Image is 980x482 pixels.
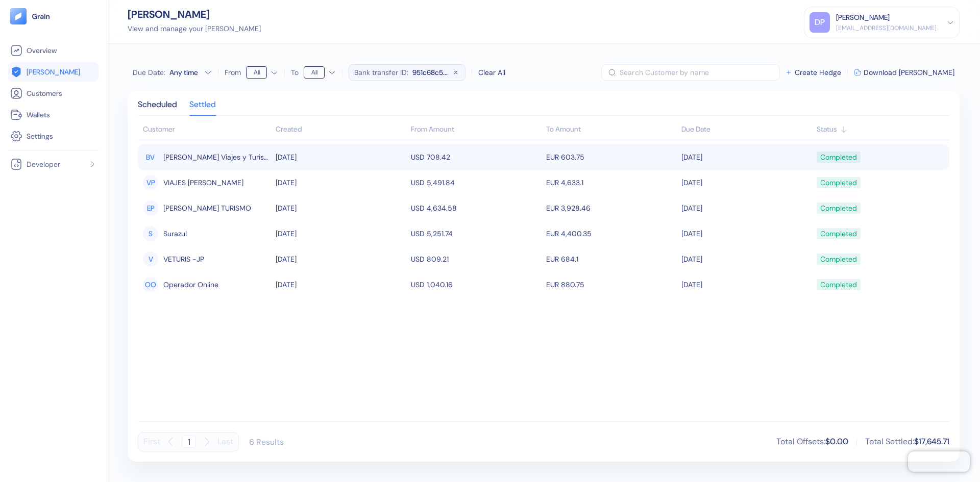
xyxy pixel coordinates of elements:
td: [DATE] [273,195,408,221]
div: Completed [820,174,857,191]
button: To [304,64,336,81]
div: [PERSON_NAME] [128,9,261,19]
button: Create Hedge [785,69,841,76]
td: EUR 603.75 [544,144,679,170]
div: Scheduled [138,101,177,115]
button: Last [217,432,233,451]
span: Create Hedge [795,69,841,76]
span: Bank transfer ID: [354,67,408,78]
span: Overview [27,45,57,56]
span: EDUARDO PEZZATI TURISMO [163,199,251,217]
span: 951c68c5... [412,67,448,78]
label: To [291,69,299,76]
td: [DATE] [679,272,814,297]
div: Clear All [478,67,505,78]
td: USD 708.42 [408,144,544,170]
span: Download [PERSON_NAME] [864,69,954,76]
div: EP [143,200,158,216]
img: logo [32,13,51,20]
span: $0.00 [825,436,848,447]
div: S [143,226,158,241]
span: $17,645.71 [914,436,949,447]
div: Completed [820,199,857,217]
label: From [225,69,241,76]
td: USD 4,634.58 [408,195,544,221]
div: Completed [820,276,857,293]
button: First [143,432,160,451]
span: Settings [27,131,53,141]
div: Any time [169,67,200,78]
img: logo-tablet-V2.svg [10,8,27,24]
div: Settled [189,101,216,115]
div: [PERSON_NAME] [836,12,890,23]
td: [DATE] [273,144,408,170]
td: [DATE] [679,170,814,195]
div: DP [810,12,830,33]
span: [PERSON_NAME] [27,67,80,77]
td: EUR 880.75 [544,272,679,297]
a: Settings [10,130,96,142]
td: USD 1,040.16 [408,272,544,297]
iframe: Chatra live chat [908,451,970,472]
div: Completed [820,225,857,242]
span: VIAJES PALACIO [163,174,243,191]
td: EUR 684.1 [544,246,679,272]
span: Customers [27,88,62,98]
div: OO [143,277,158,292]
a: [PERSON_NAME] [10,66,96,78]
div: Sort ascending [817,124,944,135]
button: From [246,64,278,81]
div: 6 Results [249,437,284,447]
input: Search Customer by name [620,64,780,81]
td: EUR 3,928.46 [544,195,679,221]
div: Completed [820,148,857,166]
th: Customer [138,120,273,140]
span: Wallets [27,110,50,120]
td: USD 5,491.84 [408,170,544,195]
div: Total Settled : [865,436,949,448]
td: [DATE] [679,195,814,221]
a: Overview [10,44,96,57]
div: V [143,251,158,267]
a: Customers [10,87,96,99]
td: [DATE] [273,221,408,246]
div: Sort ascending [276,124,406,135]
span: VETURIS -JP [163,250,204,268]
td: [DATE] [679,246,814,272]
td: [DATE] [273,246,408,272]
span: Surazul [163,225,187,242]
td: [DATE] [273,170,408,195]
div: Sort ascending [681,124,812,135]
span: Operador Online [163,276,218,293]
td: EUR 4,400.35 [544,221,679,246]
td: USD 809.21 [408,246,544,272]
div: Completed [820,250,857,268]
span: BudMan Viajes y Turismo [163,148,271,166]
button: Due Date:Any time [133,67,212,78]
div: Total Offsets : [776,436,848,448]
th: To Amount [544,120,679,140]
span: Due Date : [133,67,165,78]
div: BV [143,149,158,165]
td: [DATE] [679,221,814,246]
a: Wallets [10,109,96,121]
div: VP [143,175,158,190]
div: View and manage your [PERSON_NAME] [128,23,261,34]
th: From Amount [408,120,544,140]
td: [DATE] [679,144,814,170]
td: EUR 4,633.1 [544,170,679,195]
button: Download [PERSON_NAME] [854,69,954,76]
div: [EMAIL_ADDRESS][DOMAIN_NAME] [836,23,937,33]
td: [DATE] [273,272,408,297]
td: USD 5,251.74 [408,221,544,246]
span: Developer [27,159,60,169]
